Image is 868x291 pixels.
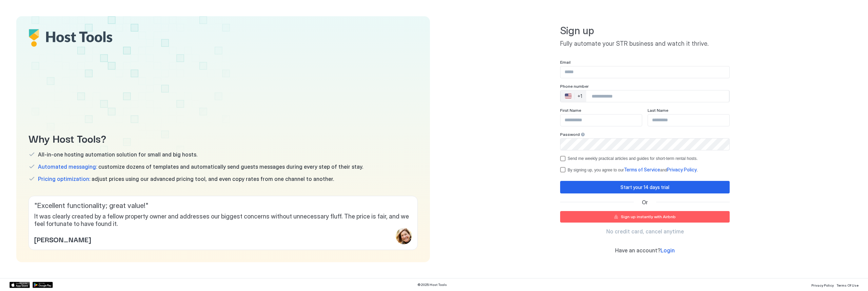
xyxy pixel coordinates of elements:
[620,184,669,191] div: Start your 14 days trial
[624,167,660,172] a: Terms of Service
[560,132,580,137] span: Password
[560,60,571,65] span: Email
[396,228,412,244] div: profile
[606,228,684,235] span: No credit card, cancel anytime
[560,181,730,193] button: Start your 14 days trial
[33,282,53,288] a: Google Play Store
[836,281,859,288] a: Terms Of Use
[568,167,730,173] div: By signing up, you agree to our and .
[621,214,676,220] div: Sign up instantly with Airbnb
[38,151,197,158] span: All-in-one hosting automation solution for small and big hosts.
[560,115,642,126] input: Input Field
[642,199,648,206] span: Or
[560,40,730,48] span: Fully automate your STR business and watch it thrive.
[34,234,91,244] span: [PERSON_NAME]
[560,84,589,89] span: Phone number
[38,175,334,182] span: adjust prices using our advanced pricing tool, and even copy rates from one channel to another.
[560,156,730,161] div: optOut
[28,130,418,146] span: Why Host Tools?
[811,283,834,287] span: Privacy Policy
[34,202,412,210] span: " Excellent functionality; great value! "
[560,66,729,78] input: Input Field
[38,175,90,182] span: Pricing optimization:
[577,93,582,99] div: +1
[648,115,729,126] input: Input Field
[560,139,729,150] input: Input Field
[560,108,581,113] span: First Name
[586,90,729,102] input: Phone Number input
[38,163,363,170] span: customize dozens of templates and automatically send guests messages during every step of their s...
[660,247,675,254] a: Login
[417,283,447,287] span: © 2025 Host Tools
[565,92,572,100] div: 🇺🇸
[561,90,586,102] div: Countries button
[836,283,859,287] span: Terms Of Use
[624,167,660,172] span: Terms of Service
[560,24,730,37] span: Sign up
[34,213,412,228] span: It was clearly created by a fellow property owner and addresses our biggest concerns without unne...
[9,282,30,288] a: App Store
[38,163,97,170] span: Automated messaging:
[560,167,730,173] div: termsPrivacy
[648,108,668,113] span: Last Name
[667,167,697,172] span: Privacy Policy
[660,247,675,254] span: Login
[667,167,697,172] a: Privacy Policy
[560,211,730,223] button: Sign up instantly with Airbnb
[615,247,660,254] span: Have an account?
[568,156,730,161] div: Send me weekly practical articles and guides for short-term rental hosts.
[811,281,834,288] a: Privacy Policy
